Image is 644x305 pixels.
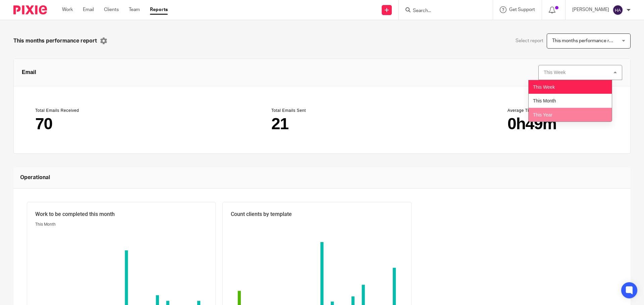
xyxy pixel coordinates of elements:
[20,174,50,181] span: Operational
[104,6,119,13] a: Clients
[22,68,36,76] span: Email
[533,84,555,90] span: This Week
[412,8,473,14] input: Search
[533,98,556,103] span: This Month
[35,108,137,113] header: Total Emails Received
[552,39,621,43] span: This months performance report
[271,116,373,132] main: 21
[13,5,47,14] img: Pixie
[507,108,609,113] header: Average Time to Respond
[271,108,373,113] header: Total Emails Sent
[35,116,137,132] main: 70
[507,116,609,132] main: 0h49m
[62,6,73,13] a: Work
[35,222,56,227] span: This Month
[533,112,552,118] span: This Year
[572,6,609,13] p: [PERSON_NAME]
[516,37,543,44] span: Select report
[13,37,97,45] span: This months performance report
[129,6,140,13] a: Team
[35,210,115,218] span: Work to be completed this month
[509,7,535,12] span: Get Support
[150,6,168,13] a: Reports
[544,70,566,75] div: This Week
[612,5,623,15] img: svg%3E
[231,210,292,218] span: Count clients by template
[83,6,94,13] a: Email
